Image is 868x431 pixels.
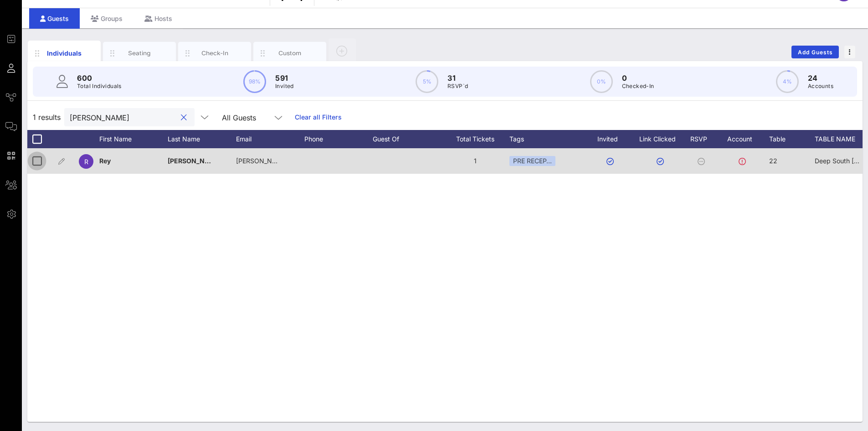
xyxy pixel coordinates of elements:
[270,49,310,57] div: Custom
[222,114,256,122] div: All Guests
[509,130,587,148] div: Tags
[29,8,80,29] div: Guests
[509,156,555,166] div: PRE RECEP…
[216,108,289,126] div: All Guests
[44,48,85,58] div: Individuals
[373,130,441,148] div: Guest Of
[797,49,833,56] span: Add Guests
[295,112,342,122] a: Clear all Filters
[622,73,654,83] p: 0
[637,130,687,148] div: Link Clicked
[33,112,61,123] span: 1 results
[84,158,88,166] span: R
[808,73,833,83] p: 24
[275,82,294,91] p: Invited
[304,130,373,148] div: Phone
[275,73,294,83] p: 591
[77,82,122,91] p: Total Individuals
[119,49,160,57] div: Seating
[441,148,509,174] div: 1
[769,130,815,148] div: Table
[447,73,468,83] p: 31
[77,73,122,83] p: 600
[236,157,398,165] span: [PERSON_NAME][EMAIL_ADDRESS][DOMAIN_NAME]
[719,130,769,148] div: Account
[791,46,839,58] button: Add Guests
[441,130,509,148] div: Total Tickets
[181,113,187,122] button: clear icon
[236,130,304,148] div: Email
[687,130,719,148] div: RSVP
[168,130,236,148] div: Last Name
[80,8,134,29] div: Groups
[447,82,468,91] p: RSVP`d
[134,8,183,29] div: Hosts
[99,130,168,148] div: First Name
[99,157,111,165] span: Rey
[808,82,833,91] p: Accounts
[587,130,637,148] div: Invited
[769,157,777,165] span: 22
[168,157,221,165] span: [PERSON_NAME]
[195,49,235,57] div: Check-In
[622,82,654,91] p: Checked-In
